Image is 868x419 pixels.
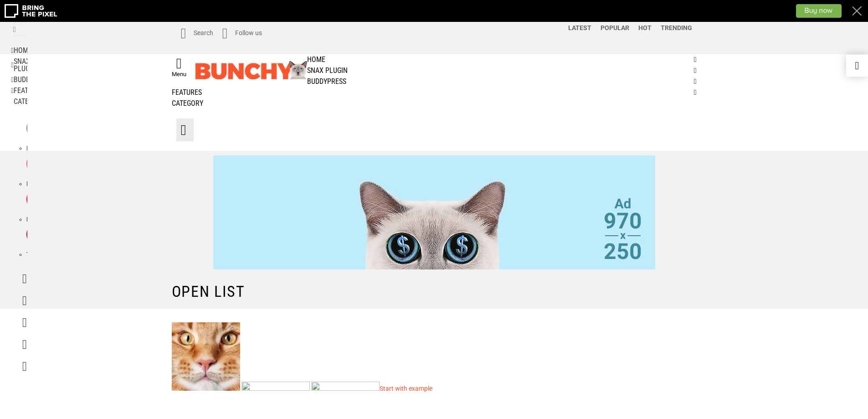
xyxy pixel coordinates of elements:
[218,22,262,45] a: Follow us
[172,87,697,98] a: Features
[656,25,697,32] a: Trending
[172,98,697,109] a: Category
[172,283,697,300] h1: Open List
[13,22,14,39] button: Search
[176,22,213,45] a: Search
[596,25,634,32] a: Popular
[172,65,697,76] a: Snax Plugin
[172,76,697,87] a: BuddyPress
[380,385,432,392] a: Start with example
[564,25,596,32] a: Latest
[172,54,697,65] a: Home
[846,55,868,77] a: Demo switcher
[634,25,656,32] a: Hot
